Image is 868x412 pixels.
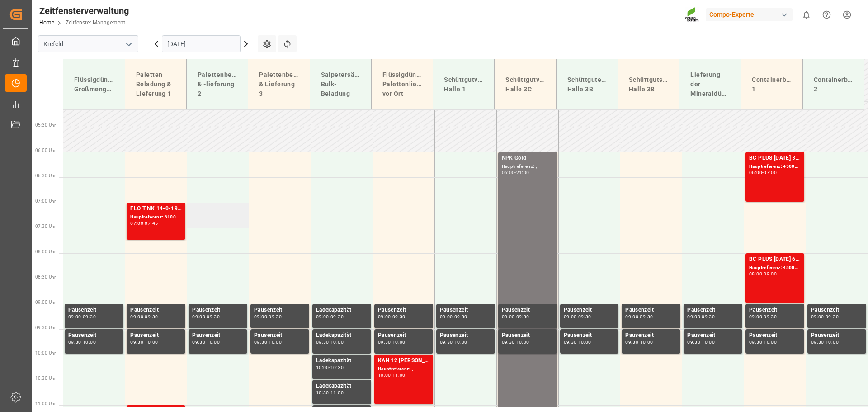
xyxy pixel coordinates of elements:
[502,314,515,320] font: 09:00
[74,76,142,93] font: Flüssigdünger-Großmengenlieferung
[640,314,653,320] font: 09:30
[453,314,454,320] font: -
[514,170,516,175] font: -
[130,214,224,219] font: Hauptreferenz: 6100002378, 2000001957
[122,37,135,51] button: Menü öffnen
[207,339,220,345] font: 10:00
[796,5,816,25] button: 0 neue Benachrichtigungen anzeigen
[454,339,467,345] font: 10:00
[811,339,824,345] font: 09:30
[709,11,754,18] font: Compo-Experte
[764,314,777,320] font: 09:30
[205,314,207,320] font: -
[702,314,715,320] font: 09:30
[764,339,777,345] font: 10:00
[378,339,391,345] font: 09:30
[749,314,762,320] font: 09:00
[824,339,826,345] font: -
[687,307,716,313] font: Pausenzeit
[130,332,159,338] font: Pausenzeit
[81,339,83,345] font: -
[687,332,716,338] font: Pausenzeit
[749,265,843,270] font: Hauptreferenz: 4500001358, 2000001101
[35,173,56,178] font: 06:30 Uhr
[392,372,406,378] font: 11:00
[68,314,81,320] font: 09:00
[564,307,592,313] font: Pausenzeit
[130,307,159,313] font: Pausenzeit
[143,314,145,320] font: -
[444,76,507,93] font: Schüttgutverladung Halle 1
[330,365,344,370] font: 10:30
[625,307,654,313] font: Pausenzeit
[752,76,812,93] font: Containerbeladung 1
[192,332,221,338] font: Pausenzeit
[762,271,764,277] font: -
[824,314,826,320] font: -
[35,275,56,279] font: 08:30 Uhr
[690,71,769,97] font: Lieferung der Mineraldüngerproduktion
[685,7,699,23] img: Screenshot%202023-09-29%20at%2010.02.21.png_1712312052.png
[764,271,777,277] font: 09:00
[564,332,592,338] font: Pausenzeit
[378,357,458,364] font: KAN 12 [PERSON_NAME] (Vita)
[811,307,840,313] font: Pausenzeit
[162,35,241,52] input: TT.MM.JJJJ
[811,332,840,338] font: Pausenzeit
[514,339,516,345] font: -
[700,339,702,345] font: -
[687,314,700,320] font: 09:00
[502,332,530,338] font: Pausenzeit
[706,6,796,23] button: Compo-Experte
[391,339,392,345] font: -
[638,339,640,345] font: -
[316,357,352,364] font: Ladekapazität
[145,220,158,226] font: 07:45
[130,339,143,345] font: 09:30
[269,339,282,345] font: 10:00
[578,339,591,345] font: 10:00
[269,314,282,320] font: 09:30
[687,339,700,345] font: 09:30
[514,314,516,320] font: -
[35,350,56,355] font: 10:00 Uhr
[254,307,283,313] font: Pausenzeit
[68,339,81,345] font: 09:30
[440,314,453,320] font: 09:00
[764,170,777,175] font: 07:00
[316,390,329,396] font: 10:30
[254,314,267,320] font: 09:00
[567,76,631,93] font: Schüttgutentladung Halle 3B
[207,314,220,320] font: 09:30
[502,155,527,161] font: NPK Gold
[259,71,316,97] font: Palettenbeladung & Lieferung 3
[136,71,173,97] font: Paletten Beladung & Lieferung 1
[83,314,96,320] font: 09:30
[39,19,54,26] a: Home
[749,155,842,161] font: BC PLUS [DATE] 3M 25kg (x42) WW
[81,314,83,320] font: -
[578,314,591,320] font: 09:30
[700,314,702,320] font: -
[502,307,530,313] font: Pausenzeit
[145,314,158,320] font: 09:30
[130,220,143,226] font: 07:00
[576,314,578,320] font: -
[316,383,352,389] font: Ladekapazität
[826,314,839,320] font: 09:30
[762,339,764,345] font: -
[330,390,344,396] font: 11:00
[143,339,145,345] font: -
[576,339,578,345] font: -
[502,339,515,345] font: 09:30
[316,339,329,345] font: 09:30
[762,170,764,175] font: -
[330,314,344,320] font: 09:30
[440,332,468,338] font: Pausenzeit
[35,123,56,128] font: 05:30 Uhr
[316,365,329,370] font: 10:00
[378,372,391,378] font: 10:00
[267,339,269,345] font: -
[130,314,143,320] font: 09:00
[378,307,406,313] font: Pausenzeit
